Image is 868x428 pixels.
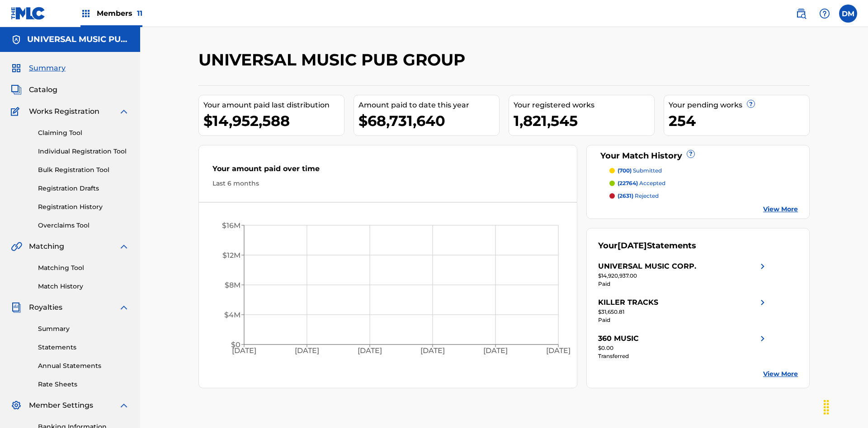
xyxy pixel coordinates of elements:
[747,100,755,107] span: ?
[38,343,129,352] a: Statements
[598,344,768,352] div: $0.00
[295,347,319,355] tspan: [DATE]
[38,263,129,273] a: Matching Tool
[609,192,798,200] a: (2631) rejected
[514,100,654,111] div: Your registered works
[618,167,662,175] p: submitted
[118,241,129,252] img: expand
[203,100,344,111] div: Your amount paid last distribution
[11,7,46,20] img: MLC Logo
[11,63,66,74] a: SummarySummary
[359,111,499,131] div: $68,731,640
[618,180,638,186] span: (22764)
[29,302,62,313] span: Royalties
[819,8,830,19] img: help
[598,316,768,324] div: Paid
[483,347,508,355] tspan: [DATE]
[618,192,659,200] p: rejected
[757,297,768,308] img: right chevron icon
[29,241,64,252] span: Matching
[203,111,344,131] div: $14,952,588
[763,369,798,379] a: View More
[609,167,798,175] a: (700) submitted
[38,361,129,371] a: Annual Statements
[618,241,647,251] span: [DATE]
[598,297,658,308] div: KILLER TRACKS
[11,34,22,45] img: Accounts
[598,240,696,252] div: Your Statements
[80,8,91,19] img: Top Rightsholders
[823,385,868,428] iframe: Chat Widget
[819,394,834,421] div: Drag
[212,163,563,179] div: Your amount paid over time
[38,128,129,138] a: Claiming Tool
[38,380,129,389] a: Rate Sheets
[598,272,768,280] div: $14,920,937.00
[687,150,694,158] span: ?
[420,347,445,355] tspan: [DATE]
[11,400,22,411] img: Member Settings
[38,147,129,156] a: Individual Registration Tool
[11,84,57,95] a: CatalogCatalog
[38,324,129,334] a: Summary
[222,221,241,230] tspan: $16M
[11,106,23,117] img: Works Registration
[224,311,241,319] tspan: $4M
[598,333,768,360] a: 360 MUSICright chevron icon$0.00Transferred
[763,205,798,214] a: View More
[38,282,129,291] a: Match History
[359,100,499,111] div: Amount paid to date this year
[669,111,809,131] div: 254
[225,281,241,289] tspan: $8M
[118,302,129,313] img: expand
[27,34,129,45] h5: UNIVERSAL MUSIC PUB GROUP
[11,63,22,74] img: Summary
[29,63,66,74] span: Summary
[38,202,129,212] a: Registration History
[137,9,142,18] span: 11
[29,106,99,117] span: Works Registration
[618,179,665,187] p: accepted
[29,400,93,411] span: Member Settings
[618,192,633,199] span: (2631)
[38,184,129,193] a: Registration Drafts
[598,333,639,344] div: 360 MUSIC
[231,340,241,349] tspan: $0
[118,106,129,117] img: expand
[598,261,768,288] a: UNIVERSAL MUSIC CORP.right chevron icon$14,920,937.00Paid
[598,352,768,360] div: Transferred
[198,50,470,70] h2: UNIVERSAL MUSIC PUB GROUP
[598,297,768,324] a: KILLER TRACKSright chevron icon$31,650.81Paid
[839,5,857,23] div: User Menu
[11,241,22,252] img: Matching
[598,150,798,162] div: Your Match History
[232,347,256,355] tspan: [DATE]
[11,84,22,95] img: Catalog
[547,347,571,355] tspan: [DATE]
[222,251,241,260] tspan: $12M
[598,261,696,272] div: UNIVERSAL MUSIC CORP.
[118,400,129,411] img: expand
[598,308,768,316] div: $31,650.81
[38,165,129,175] a: Bulk Registration Tool
[816,5,834,23] div: Help
[618,167,632,174] span: (700)
[29,84,57,95] span: Catalog
[97,8,142,19] span: Members
[757,261,768,272] img: right chevron icon
[669,100,809,111] div: Your pending works
[38,221,129,230] a: Overclaims Tool
[796,8,807,19] img: search
[11,302,22,313] img: Royalties
[212,179,563,188] div: Last 6 months
[514,111,654,131] div: 1,821,545
[598,280,768,288] div: Paid
[358,347,382,355] tspan: [DATE]
[609,179,798,187] a: (22764) accepted
[792,5,810,23] a: Public Search
[757,333,768,344] img: right chevron icon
